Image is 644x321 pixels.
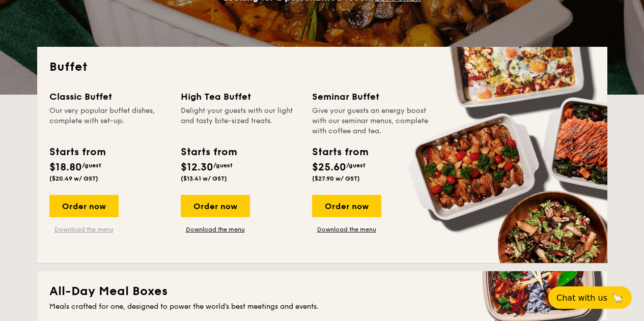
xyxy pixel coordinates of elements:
[49,175,98,182] span: ($20.49 w/ GST)
[49,144,105,160] div: Starts from
[312,175,360,182] span: ($27.90 w/ GST)
[548,286,632,309] button: Chat with us🦙
[49,283,595,300] h2: All-Day Meal Boxes
[312,144,368,160] div: Starts from
[312,106,431,136] div: Give your guests an energy boost with our seminar menus, complete with coffee and tea.
[181,195,250,217] div: Order now
[312,195,381,217] div: Order now
[312,225,381,234] a: Download the menu
[181,161,213,173] span: $12.30
[49,225,119,234] a: Download the menu
[181,90,300,104] div: High Tea Buffet
[312,161,346,173] span: $25.60
[49,302,595,312] div: Meals crafted for one, designed to power the world's best meetings and events.
[181,106,300,136] div: Delight your guests with our light and tasty bite-sized treats.
[556,293,607,303] span: Chat with us
[49,106,169,136] div: Our very popular buffet dishes, complete with set-up.
[181,225,250,234] a: Download the menu
[49,195,119,217] div: Order now
[312,90,431,104] div: Seminar Buffet
[181,144,236,160] div: Starts from
[49,161,82,173] span: $18.80
[82,162,101,169] span: /guest
[49,59,595,75] h2: Buffet
[213,162,233,169] span: /guest
[611,292,624,304] span: 🦙
[181,175,227,182] span: ($13.41 w/ GST)
[49,90,169,104] div: Classic Buffet
[346,162,366,169] span: /guest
